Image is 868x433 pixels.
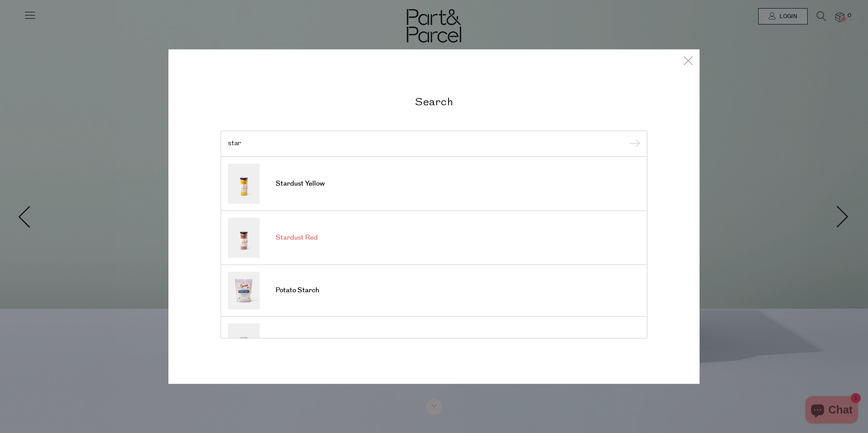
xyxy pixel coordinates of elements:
img: Potato Starch [228,271,260,309]
img: Stardust Red [228,217,260,257]
h2: Search [221,95,647,108]
img: Stardust Yellow [228,163,260,203]
span: Stardust Red [276,233,318,242]
span: Potato Starch [276,286,319,295]
a: Stardust Red [228,217,640,257]
input: Search [228,140,640,147]
a: Stardust Yellow [228,163,640,203]
img: Stardust Blue [228,323,260,363]
a: Potato Starch [228,271,640,309]
span: Stardust Yellow [276,179,325,188]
